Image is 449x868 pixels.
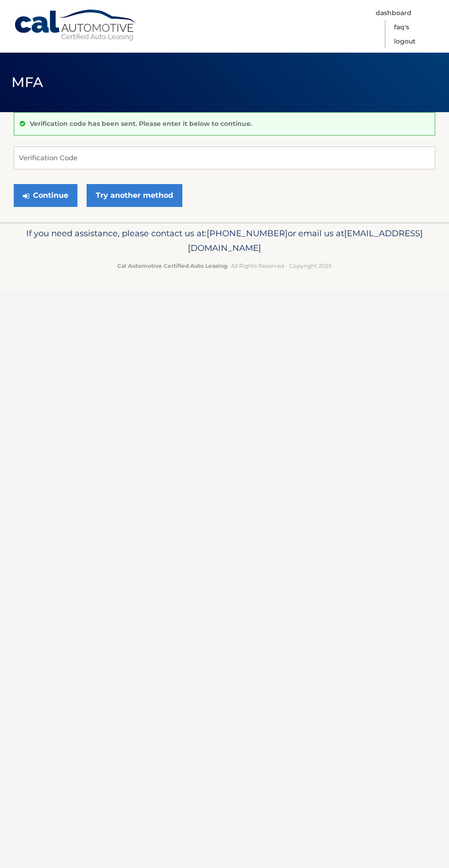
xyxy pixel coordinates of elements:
[188,228,423,253] span: [EMAIL_ADDRESS][DOMAIN_NAME]
[14,261,435,271] p: - All Rights Reserved - Copyright 2025
[14,226,435,255] p: If you need assistance, please contact us at: or email us at
[30,119,252,128] p: Verification code has been sent. Please enter it below to continue.
[394,20,409,34] a: FAQ's
[11,74,44,91] span: MFA
[14,184,77,207] button: Continue
[207,228,288,239] span: [PHONE_NUMBER]
[394,34,416,49] a: Logout
[14,9,137,42] a: Cal Automotive
[87,184,182,207] a: Try another method
[14,146,435,169] input: Verification Code
[117,262,227,269] strong: Cal Automotive Certified Auto Leasing
[376,6,411,20] a: Dashboard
